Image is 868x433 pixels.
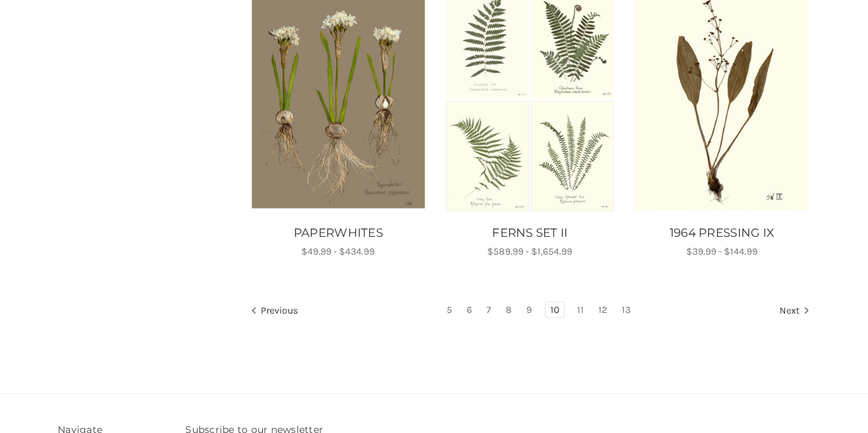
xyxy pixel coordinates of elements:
[487,245,572,257] span: $589.99 - $1,654.99
[462,302,477,317] a: Page 6 of 9
[250,301,811,320] nav: pagination
[301,245,375,257] span: $49.99 - $434.99
[250,302,303,320] a: Previous
[482,302,496,317] a: Page 7 of 9
[441,224,618,242] a: FERNS SET II, Price range from $589.99 to $1,654.99
[521,302,537,317] a: Page 9 of 9
[546,302,564,317] a: Page 10 of 9
[686,245,758,257] span: $39.99 - $144.99
[250,224,427,242] a: PAPERWHITES, Price range from $49.99 to $434.99
[501,302,517,317] a: Page 8 of 9
[775,302,810,320] a: Next
[594,302,612,317] a: Page 12 of 9
[633,224,810,242] a: 1964 PRESSING IX, Price range from $39.99 to $144.99
[617,302,635,317] a: Page 13 of 9
[442,302,457,317] a: Page 5 of 9
[572,302,589,317] a: Page 11 of 9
